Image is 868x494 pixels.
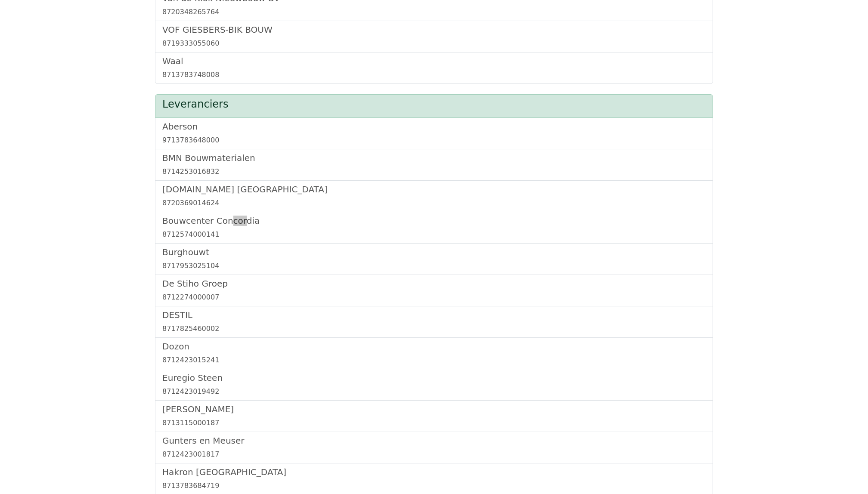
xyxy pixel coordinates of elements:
[162,56,706,66] h5: Waal
[162,229,706,240] div: 8712574000141
[162,435,706,446] h5: Gunters en Meuser
[162,121,706,132] h5: Aberson
[162,25,706,49] a: VOF GIESBERS-BIK BOUW8719333055060
[162,247,706,257] h5: Burghouwt
[162,481,706,491] div: 8713783684719
[162,418,706,428] div: 8713115000187
[162,278,706,303] a: De Stiho Groep8712274000007
[162,373,706,383] h5: Euregio Steen
[162,467,706,477] h5: Hakron [GEOGRAPHIC_DATA]
[162,341,706,352] h5: Dozon
[162,324,706,334] div: 8717825460002
[162,167,706,177] div: 8714253016832
[162,153,706,177] a: BMN Bouwmaterialen8714253016832
[162,261,706,271] div: 8717953025104
[162,310,706,334] a: DESTIL8717825460002
[162,7,706,17] div: 8720348265764
[162,56,706,80] a: Waal8713783748008
[162,216,706,226] h5: Bouwcenter Concordia
[162,278,706,289] h5: De Stiho Groep
[162,449,706,460] div: 8712423001817
[162,121,706,145] a: Aberson9713783648000
[162,404,706,428] a: [PERSON_NAME]8713115000187
[162,38,706,49] div: 8719333055060
[162,247,706,271] a: Burghouwt8717953025104
[162,184,706,195] h5: [DOMAIN_NAME] [GEOGRAPHIC_DATA]
[162,216,706,240] a: Bouwcenter Concordia8712574000141
[162,341,706,365] a: Dozon8712423015241
[162,70,706,80] div: 8713783748008
[162,404,706,414] h5: [PERSON_NAME]
[162,435,706,460] a: Gunters en Meuser8712423001817
[162,25,706,35] h5: VOF GIESBERS-BIK BOUW
[162,184,706,208] a: [DOMAIN_NAME] [GEOGRAPHIC_DATA]8720369014624
[162,292,706,303] div: 8712274000007
[162,310,706,320] h5: DESTIL
[162,467,706,491] a: Hakron [GEOGRAPHIC_DATA]8713783684719
[162,198,706,208] div: 8720369014624
[162,373,706,397] a: Euregio Steen8712423019492
[162,386,706,397] div: 8712423019492
[162,98,706,111] h4: Leveranciers
[162,355,706,365] div: 8712423015241
[162,135,706,145] div: 9713783648000
[162,153,706,163] h5: BMN Bouwmaterialen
